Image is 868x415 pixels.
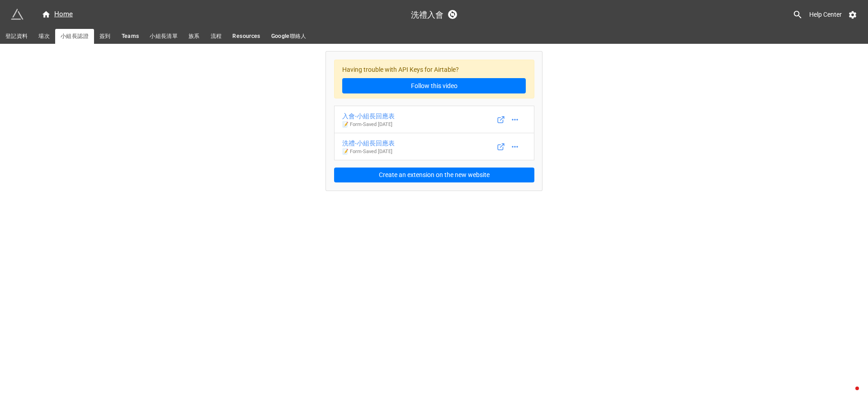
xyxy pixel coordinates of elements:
[334,106,534,133] a: 入會-小組長回應表📝 Form-Saved [DATE]
[150,32,178,41] span: 小組長清單
[334,60,534,99] div: Having trouble with API Keys for Airtable?
[38,32,50,41] span: 場次
[342,148,395,155] p: 📝 Form - Saved [DATE]
[342,121,395,128] p: 📝 Form - Saved [DATE]
[837,384,859,406] iframe: Intercom live chat
[342,78,526,93] a: Follow this video
[334,168,534,183] button: Create an extension on the new website
[342,111,395,121] div: 入會-小組長回應表
[36,9,78,20] a: Home
[61,32,89,41] span: 小組長認證
[232,32,260,41] span: Resources
[271,32,307,41] span: Google聯絡人
[211,32,222,41] span: 流程
[11,8,24,21] img: miniextensions-icon.73ae0678.png
[411,10,443,19] h3: 洗禮入會
[342,138,395,148] div: 洗禮-小組長回應表
[99,32,111,41] span: 簽到
[42,9,73,20] div: Home
[122,32,139,41] span: Teams
[5,32,28,41] span: 登記資料
[334,133,534,160] a: 洗禮-小組長回應表📝 Form-Saved [DATE]
[448,10,457,19] a: Sync Base Structure
[189,32,200,41] span: 族系
[803,6,848,23] a: Help Center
